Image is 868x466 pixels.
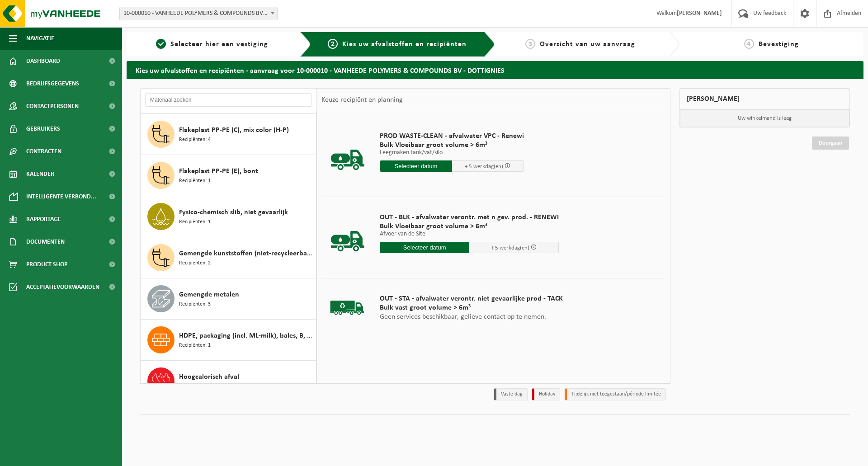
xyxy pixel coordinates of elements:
span: Recipiënten: 1 [179,177,211,185]
span: Kies uw afvalstoffen en recipiënten [342,41,467,48]
button: Gemengde kunststoffen (niet-recycleerbaar), exclusief PVC Recipiënten: 2 [141,237,316,278]
span: Recipiënten: 2 [179,259,211,268]
span: Intelligente verbond... [26,185,96,208]
span: Flakeplast PP-PE (E), bont [179,166,258,177]
span: Acceptatievoorwaarden [26,276,99,298]
span: Recipiënten: 1 [179,382,211,391]
span: Gebruikers [26,118,60,140]
span: Documenten [26,231,65,253]
span: 2 [328,39,338,49]
p: Uw winkelmand is leeg [680,110,850,127]
button: Flakeplast PP-PE (E), bont Recipiënten: 1 [141,155,316,196]
button: Fysico-chemisch slib, niet gevaarlijk Recipiënten: 1 [141,196,316,237]
span: Recipiënten: 1 [179,341,211,350]
span: + 5 werkdag(en) [491,245,529,251]
span: Recipiënten: 1 [179,218,211,226]
input: Selecteer datum [380,160,452,172]
span: OUT - STA - afvalwater verontr. niet gevaarlijke prod - TACK [380,294,563,303]
span: Kalender [26,163,54,185]
span: HDPE, packaging (incl. ML-milk), bales, B, mix color [179,330,314,341]
button: Gemengde metalen Recipiënten: 3 [141,278,316,320]
input: Materiaal zoeken [145,93,312,107]
span: Hoogcalorisch afval [179,372,239,382]
span: Recipiënten: 3 [179,300,211,309]
span: OUT - BLK - afvalwater verontr. met n gev. prod. - RENEWI [380,213,559,222]
span: Recipiënten: 4 [179,136,211,144]
span: Bulk Vloeibaar groot volume > 6m³ [380,141,524,150]
span: Rapportage [26,208,61,231]
span: 1 [156,39,166,49]
span: PROD WASTE-CLEAN - afvalwater VPC - Renewi [380,132,524,141]
span: 4 [744,39,754,49]
span: 10-000010 - VANHEEDE POLYMERS & COMPOUNDS BV - DOTTIGNIES [120,7,277,20]
div: [PERSON_NAME] [679,88,850,110]
span: Gemengde kunststoffen (niet-recycleerbaar), exclusief PVC [179,248,314,259]
p: Leegmaken tank/vat/silo [380,150,524,156]
span: Bedrijfsgegevens [26,72,79,95]
span: Fysico-chemisch slib, niet gevaarlijk [179,207,288,218]
span: Gemengde metalen [179,289,239,300]
div: Geen services beschikbaar, gelieve contact op te nemen. [375,285,567,330]
p: Afvoer van de Site [380,231,559,237]
button: HDPE, packaging (incl. ML-milk), bales, B, mix color Recipiënten: 1 [141,320,316,361]
div: Keuze recipiënt en planning [317,89,407,111]
a: 1Selecteer hier een vestiging [131,39,293,50]
span: 3 [525,39,535,49]
li: Tijdelijk niet toegestaan/période limitée [565,388,666,400]
span: Bevestiging [759,41,799,48]
button: Hoogcalorisch afval Recipiënten: 1 [141,361,316,402]
span: 10-000010 - VANHEEDE POLYMERS & COMPOUNDS BV - DOTTIGNIES [119,7,278,20]
button: Flakeplast PP-PE (C), mix color (H-P) Recipiënten: 4 [141,114,316,155]
li: Vaste dag [494,388,528,400]
span: Flakeplast PP-PE (C), mix color (H-P) [179,125,289,136]
strong: [PERSON_NAME] [677,10,722,17]
span: Bulk vast groot volume > 6m³ [380,303,563,312]
span: + 5 werkdag(en) [465,164,503,169]
span: Selecteer hier een vestiging [170,41,268,48]
span: Contracten [26,140,61,163]
li: Holiday [532,388,560,400]
span: Bulk Vloeibaar groot volume > 6m³ [380,222,559,231]
span: Navigatie [26,27,54,50]
span: Contactpersonen [26,95,79,118]
span: Product Shop [26,253,67,276]
span: Dashboard [26,50,60,72]
a: Doorgaan [812,137,849,150]
span: Overzicht van uw aanvraag [540,41,635,48]
input: Selecteer datum [380,242,469,253]
h2: Kies uw afvalstoffen en recipiënten - aanvraag voor 10-000010 - VANHEEDE POLYMERS & COMPOUNDS BV ... [127,61,863,79]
